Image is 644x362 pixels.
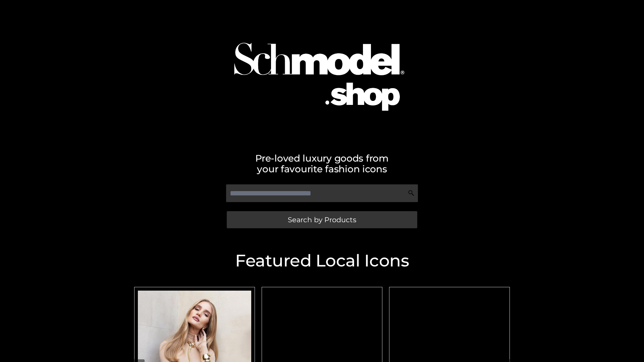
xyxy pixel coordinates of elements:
h2: Pre-loved luxury goods from your favourite fashion icons [131,153,513,174]
img: Search Icon [408,190,415,196]
a: Search by Products [227,211,417,228]
h2: Featured Local Icons​ [131,252,513,269]
span: Search by Products [288,216,356,223]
